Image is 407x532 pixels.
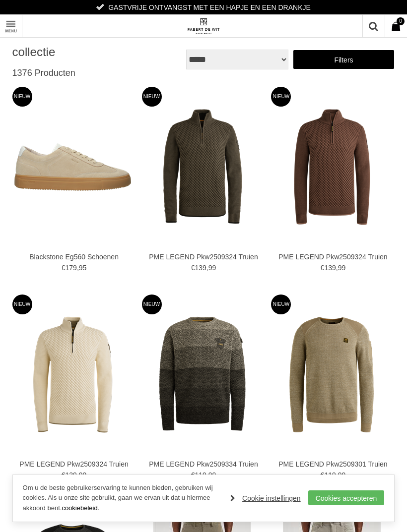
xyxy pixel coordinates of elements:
[276,460,390,469] a: PME LEGEND Pkw2509301 Truien
[12,68,75,78] span: 1376 Producten
[273,109,390,225] img: PME LEGEND Pkw2509324 Truien
[77,264,79,272] span: ,
[144,109,261,225] img: PME LEGEND Pkw2509324 Truien
[324,264,336,272] span: 139
[79,471,87,479] span: 99
[17,252,131,261] a: Blackstone Eg560 Schoenen
[208,471,216,479] span: 99
[23,483,221,514] p: Om u de beste gebruikerservaring te kunnen bieden, gebruiken wij cookies. Als u onze site gebruik...
[336,264,338,272] span: ,
[77,471,79,479] span: ,
[293,50,395,69] a: Filters
[324,471,336,479] span: 119
[66,264,77,272] span: 179
[338,264,346,272] span: 99
[191,471,195,479] span: €
[66,471,77,479] span: 139
[14,316,131,433] img: PME LEGEND Pkw2509324 Truien
[146,460,260,469] a: PME LEGEND Pkw2509334 Truien
[208,264,216,272] span: 99
[321,471,325,479] span: €
[79,264,87,272] span: 95
[62,504,97,512] a: cookiebeleid
[206,471,208,479] span: ,
[186,18,221,35] img: Fabert de Wit
[276,252,390,261] a: PME LEGEND Pkw2509324 Truien
[195,471,206,479] span: 119
[308,490,385,505] a: Cookies accepteren
[62,264,66,272] span: €
[14,143,131,191] img: Blackstone Eg560 Schoenen
[273,316,390,433] img: PME LEGEND Pkw2509301 Truien
[336,471,338,479] span: ,
[195,264,206,272] span: 139
[144,316,261,433] img: PME LEGEND Pkw2509334 Truien
[206,264,208,272] span: ,
[108,15,299,37] a: Fabert de Wit
[62,471,66,479] span: €
[397,17,405,25] span: 0
[338,471,346,479] span: 99
[191,264,195,272] span: €
[230,491,301,506] a: Cookie instellingen
[321,264,325,272] span: €
[146,252,260,261] a: PME LEGEND Pkw2509324 Truien
[17,460,131,469] a: PME LEGEND Pkw2509324 Truien
[12,45,75,59] h1: collectie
